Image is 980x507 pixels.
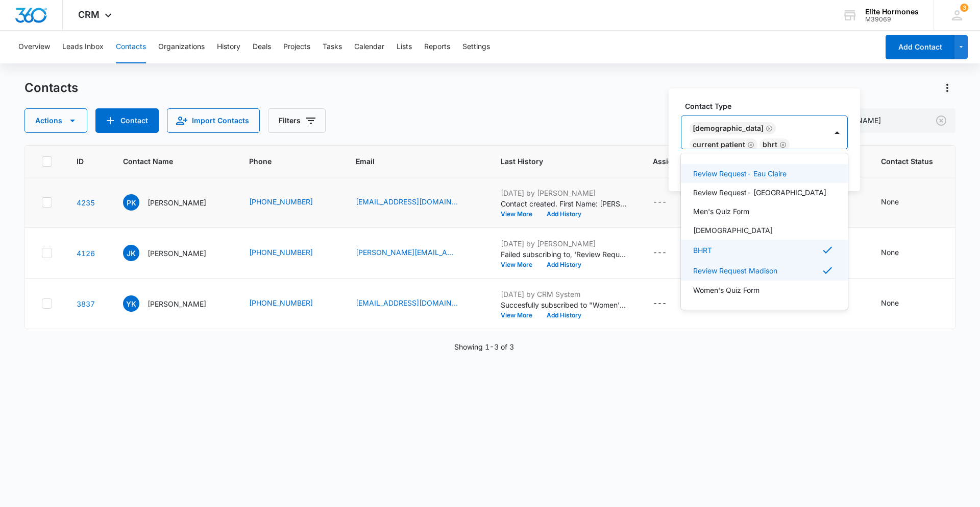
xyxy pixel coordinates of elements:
[24,108,87,133] button: Actions
[356,196,476,209] div: Email - paigeakrause@gmail.com - Select to Edit Field
[796,108,955,133] input: Search Contacts
[462,31,490,63] button: Settings
[763,141,777,148] div: BHRT
[454,341,514,352] p: Showing 1-3 of 3
[933,112,949,129] button: Clear
[123,156,210,167] span: Contact Name
[424,31,450,63] button: Reports
[881,196,899,207] div: None
[116,31,146,63] button: Contacts
[501,299,628,310] p: Succesfully subscribed to "Women's Quiz Form Submissions".
[693,245,712,256] p: BHRT
[693,125,764,132] div: [DEMOGRAPHIC_DATA]
[653,196,685,209] div: Assigned To - - Select to Edit Field
[77,299,95,308] a: Navigate to contact details page for Yvonne Krause
[123,295,225,312] div: Contact Name - Yvonne Krause - Select to Edit Field
[249,297,313,308] a: [PHONE_NUMBER]
[693,206,749,217] p: Men's Quiz Form
[77,198,95,207] a: Navigate to contact details page for Paige Krause
[268,108,326,133] button: Filters
[78,9,100,20] span: CRM
[653,297,667,310] div: ---
[354,31,384,63] button: Calendar
[323,31,342,63] button: Tasks
[881,196,917,209] div: Contact Status - None - Select to Edit Field
[148,197,206,208] p: [PERSON_NAME]
[249,297,331,310] div: Phone - (715) 570-6800 - Select to Edit Field
[939,80,955,96] button: Actions
[249,196,331,209] div: Phone - (608) 719-7901 - Select to Edit Field
[167,108,260,133] button: Import Contacts
[865,16,919,23] div: account id
[356,297,476,310] div: Email - Binkygirl33@yahoo.com - Select to Edit Field
[356,247,458,258] a: [PERSON_NAME][EMAIL_ADDRESS][DOMAIN_NAME]
[501,198,628,209] p: Contact created. First Name: [PERSON_NAME] Last Name: [PERSON_NAME] Phone: [PHONE_NUMBER] Email: ...
[148,248,206,259] p: [PERSON_NAME]
[123,245,139,261] span: JK
[249,247,331,259] div: Phone - (608) 345-1678 - Select to Edit Field
[653,297,685,310] div: Assigned To - - Select to Edit Field
[881,297,917,310] div: Contact Status - None - Select to Edit Field
[18,31,50,63] button: Overview
[960,4,968,12] div: notifications count
[745,141,754,148] div: Remove Current patient
[881,247,917,259] div: Contact Status - None - Select to Edit Field
[77,249,95,258] a: Navigate to contact details page for Jeff Krause
[123,245,225,261] div: Contact Name - Jeff Krause - Select to Edit Field
[693,265,777,276] p: Review Request Madison
[501,249,628,260] p: Failed subscribing to, 'Review Request Madison'.
[693,168,787,179] p: Review Request- Eau Claire
[653,196,667,209] div: ---
[886,35,954,59] button: Add Contact
[77,156,84,167] span: ID
[501,238,628,249] p: [DATE] by [PERSON_NAME]
[123,295,139,312] span: YK
[148,298,206,309] p: [PERSON_NAME]
[881,247,899,258] div: None
[356,156,461,167] span: Email
[501,262,540,268] button: View More
[158,31,205,63] button: Organizations
[249,247,313,258] a: [PHONE_NUMBER]
[217,31,240,63] button: History
[24,80,78,96] h1: Contacts
[397,31,412,63] button: Lists
[960,4,968,12] span: 3
[777,141,787,148] div: Remove BHRT
[356,297,458,308] a: [EMAIL_ADDRESS][DOMAIN_NAME]
[685,101,852,111] label: Contact Type
[881,156,933,167] span: Contact Status
[653,156,697,167] span: Assigned To
[249,156,316,167] span: Phone
[653,247,685,259] div: Assigned To - - Select to Edit Field
[62,31,104,63] button: Leads Inbox
[653,247,667,259] div: ---
[693,285,759,295] p: Women's Quiz Form
[865,8,919,16] div: account name
[693,141,745,148] div: Current patient
[764,125,773,132] div: Remove Female
[123,194,139,211] span: PK
[501,211,540,217] button: View More
[253,31,271,63] button: Deals
[356,196,458,207] a: [EMAIL_ADDRESS][DOMAIN_NAME]
[540,312,589,318] button: Add History
[540,211,589,217] button: Add History
[693,225,773,236] p: [DEMOGRAPHIC_DATA]
[123,194,225,211] div: Contact Name - Paige Krause - Select to Edit Field
[249,196,313,207] a: [PHONE_NUMBER]
[881,297,899,308] div: None
[283,31,310,63] button: Projects
[356,247,476,259] div: Email - jeff@coopers.run - Select to Edit Field
[501,188,628,198] p: [DATE] by [PERSON_NAME]
[501,156,614,167] span: Last History
[501,312,540,318] button: View More
[501,289,628,299] p: [DATE] by CRM System
[693,187,826,198] p: Review Request- [GEOGRAPHIC_DATA]
[95,108,159,133] button: Add Contact
[540,262,589,268] button: Add History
